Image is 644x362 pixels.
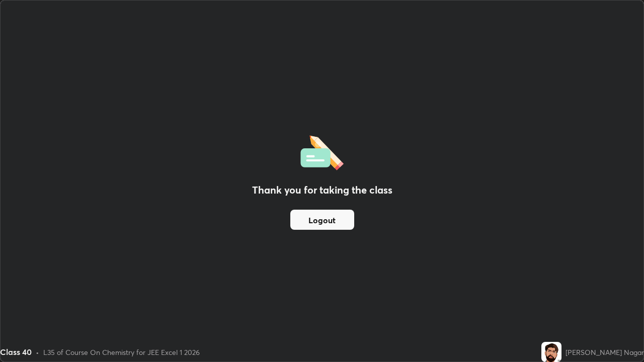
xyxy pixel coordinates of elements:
[566,347,644,357] div: [PERSON_NAME] Nagar
[252,183,392,198] h2: Thank you for taking the class
[300,132,344,170] img: offlineFeedback.1438e8b3.svg
[43,347,200,357] div: L35 of Course On Chemistry for JEE Excel 1 2026
[36,347,39,357] div: •
[290,210,354,230] button: Logout
[541,342,561,362] img: 8a6df0ca86aa4bafae21e328bd8b9af3.jpg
